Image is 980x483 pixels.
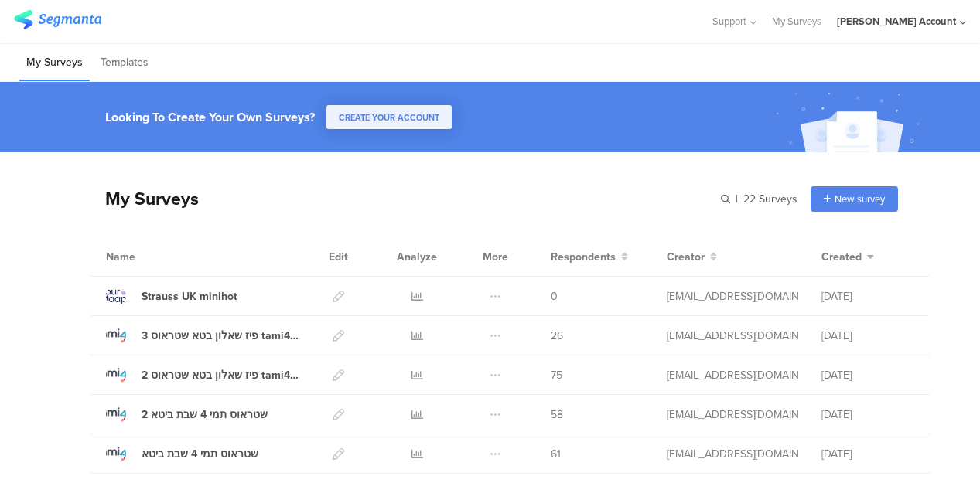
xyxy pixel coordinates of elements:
[551,288,558,304] span: 0
[821,249,874,265] button: Created
[667,367,798,383] div: odelya@ifocus-r.com
[733,191,740,207] span: |
[394,237,440,276] div: Analyze
[821,367,914,383] div: [DATE]
[106,444,258,464] a: שטראוס תמי 4 שבת ביטא
[106,404,268,424] a: 2 שטראוס תמי 4 שבת ביטא
[142,446,258,462] div: שטראוס תמי 4 שבת ביטא
[142,367,299,383] div: 2 פיז שאלון בטא שטראוס tami4edge + bubble חדשים
[551,249,616,265] span: Respondents
[667,249,705,265] span: Creator
[339,111,439,124] span: CREATE YOUR ACCOUNT
[106,365,299,385] a: 2 פיז שאלון בטא שטראוס tami4edge + bubble חדשים
[551,446,561,462] span: 61
[479,237,512,276] div: More
[19,45,90,81] li: My Surveys
[821,249,862,265] span: Created
[835,192,885,206] span: New survey
[821,288,914,304] div: [DATE]
[837,14,956,29] div: [PERSON_NAME] Account
[142,288,237,304] div: Strauss UK minihot
[142,406,268,423] div: 2 שטראוס תמי 4 שבת ביטא
[14,10,101,29] img: segmanta logo
[326,105,452,129] button: CREATE YOUR ACCOUNT
[667,288,798,304] div: odelya@ifocus-r.com
[551,367,562,383] span: 75
[821,328,914,344] div: [DATE]
[105,108,315,126] div: Looking To Create Your Own Surveys?
[712,14,746,29] span: Support
[142,328,299,344] div: 3 פיז שאלון בטא שטראוס tami4edge + bubble
[667,406,798,423] div: odelya@ifocus-r.com
[106,249,199,265] div: Name
[667,328,798,344] div: odelya@ifocus-r.com
[821,446,914,462] div: [DATE]
[106,325,299,345] a: 3 פיז שאלון בטא שטראוס tami4edge + bubble
[551,406,563,423] span: 58
[106,286,237,306] a: Strauss UK minihot
[770,87,930,157] img: create_account_image.svg
[551,328,563,344] span: 26
[667,249,717,265] button: Creator
[551,249,628,265] button: Respondents
[322,237,355,276] div: Edit
[94,45,155,81] li: Templates
[90,185,199,212] div: My Surveys
[821,406,914,423] div: [DATE]
[667,446,798,462] div: odelya@ifocus-r.com
[743,191,797,207] span: 22 Surveys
